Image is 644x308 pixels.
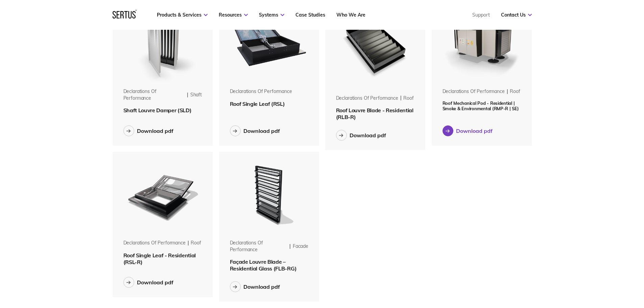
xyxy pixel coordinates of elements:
span: Roof Single Leaf (RSL) [230,100,285,107]
iframe: Chat Widget [522,230,644,308]
span: Roof Mechanical Pod - Residential | Smoke & Environmental (RMP-R | SE) [443,100,519,111]
div: Declarations of Performance [230,240,288,253]
div: shaft [190,92,202,98]
button: Download pdf [230,125,280,136]
span: Roof Single Leaf - Residential (RSL-R) [123,252,196,265]
span: Façade Louvre Blade – Residential Glass (FLB-RG) [230,258,297,272]
div: roof [403,95,413,102]
div: roof [191,240,201,246]
button: Download pdf [123,125,173,136]
div: Declarations of Performance [123,240,186,246]
div: Declarations of Performance [443,88,505,95]
button: Download pdf [336,130,386,141]
span: Roof Louvre Blade - Residential (RLB-R) [336,107,413,120]
div: Download pdf [137,127,173,134]
div: Download pdf [350,132,386,139]
div: Download pdf [456,127,493,134]
a: Support [472,12,490,18]
div: Download pdf [243,127,280,134]
a: Systems [259,12,284,18]
div: Download pdf [137,279,173,286]
div: roof [510,88,520,95]
button: Download pdf [443,125,493,136]
a: Products & Services [157,12,208,18]
a: Contact Us [501,12,532,18]
div: Declarations of Performance [123,88,185,101]
span: Shaft Louvre Damper (SLD) [123,107,192,114]
button: Download pdf [230,281,280,292]
div: Download pdf [243,283,280,290]
button: Download pdf [123,277,173,288]
div: Declarations of Performance [230,88,292,95]
div: facade [293,243,308,250]
a: Case Studies [295,12,325,18]
div: Declarations of Performance [336,95,398,102]
a: Resources [219,12,248,18]
a: Who We Are [336,12,365,18]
